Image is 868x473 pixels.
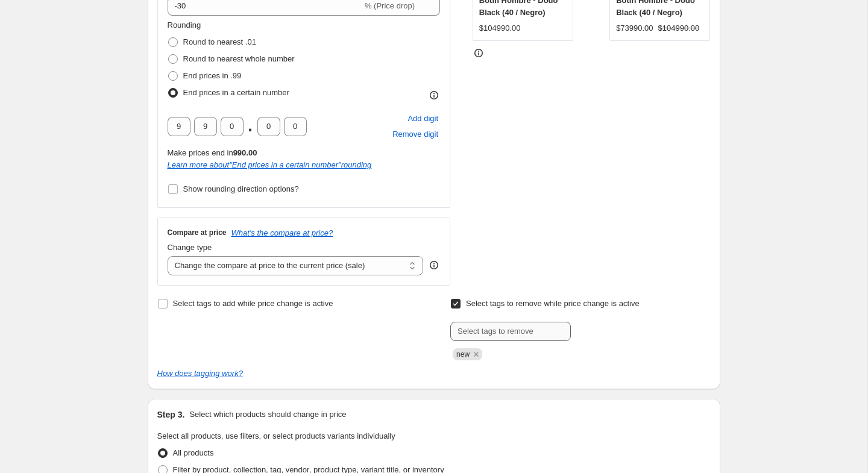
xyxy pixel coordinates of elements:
span: Select all products, use filters, or select products variants individually [157,431,395,440]
p: Select which products should change in price [189,409,346,421]
span: Select tags to add while price change is active [173,299,333,308]
button: Remove new [471,349,482,360]
span: Round to nearest .01 [183,37,256,46]
span: Remove digit [392,128,438,140]
span: End prices in .99 [183,71,242,80]
i: Learn more about " End prices in a certain number " rounding [168,160,372,169]
span: Change type [168,243,212,252]
span: . [247,117,254,136]
input: ﹡ [221,117,244,136]
input: ﹡ [257,117,280,136]
h3: Compare at price [168,228,227,237]
input: Select tags to remove [450,322,571,341]
b: 990.00 [233,148,257,157]
span: new [456,350,470,359]
span: All products [173,448,214,457]
span: % (Price drop) [365,1,415,10]
a: How does tagging work? [157,369,243,378]
button: Add placeholder [406,111,440,127]
input: ﹡ [168,117,190,136]
a: Learn more about"End prices in a certain number"rounding [168,160,372,169]
span: Rounding [168,20,201,30]
div: $104990.00 [479,22,521,34]
span: Show rounding direction options? [183,184,299,193]
span: Round to nearest whole number [183,54,295,63]
span: End prices in a certain number [183,88,289,97]
span: Select tags to remove while price change is active [466,299,640,308]
input: ﹡ [194,117,217,136]
button: Remove placeholder [391,127,440,142]
strike: $104990.00 [658,22,700,34]
span: Add digit [407,113,438,125]
button: What's the compare at price? [231,228,333,237]
span: Make prices end in [168,148,257,157]
div: help [428,259,440,271]
div: $73990.00 [616,22,653,34]
h2: Step 3. [157,409,185,421]
input: ﹡ [284,117,307,136]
